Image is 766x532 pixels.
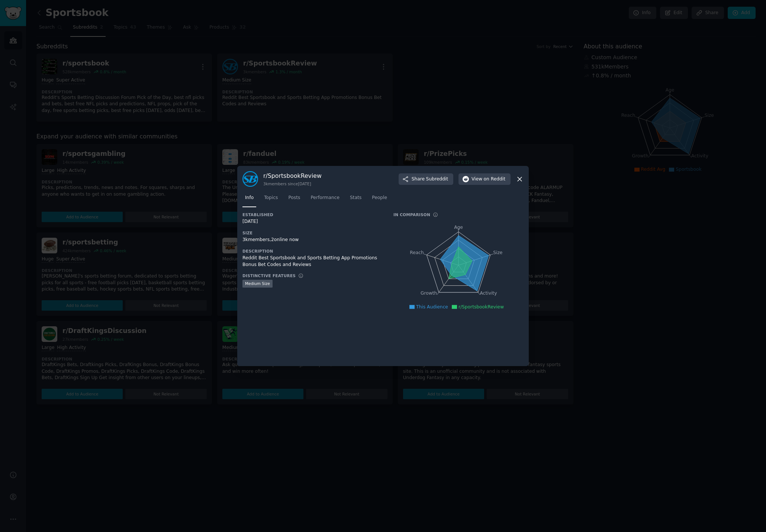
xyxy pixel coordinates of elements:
[458,304,504,310] span: r/SportsbookReview
[310,195,339,201] span: Performance
[288,195,300,201] span: Posts
[493,250,502,255] tspan: Size
[350,195,361,201] span: Stats
[416,304,448,310] span: This Audience
[242,249,383,254] h3: Description
[454,225,463,230] tspan: Age
[261,192,280,207] a: Topics
[347,192,364,207] a: Stats
[426,176,448,183] span: Subreddit
[412,176,448,183] span: Share
[484,176,505,183] span: on Reddit
[242,255,383,268] div: Reddit Best Sportsbook and Sports Betting App Promotions Bonus Bet Codes and Reviews
[242,230,383,235] h3: Size
[399,173,453,185] button: ShareSubreddit
[369,192,390,207] a: People
[458,173,511,185] button: Viewon Reddit
[393,212,430,217] h3: In Comparison
[245,195,254,201] span: Info
[242,171,258,187] img: SportsbookReview
[421,291,437,296] tspan: Growth
[410,250,424,255] tspan: Reach
[263,181,322,186] div: 3k members since [DATE]
[242,212,383,217] h3: Established
[286,192,303,207] a: Posts
[471,176,505,183] span: View
[372,195,387,201] span: People
[308,192,342,207] a: Performance
[242,218,383,225] div: [DATE]
[264,195,278,201] span: Topics
[242,237,383,243] div: 3k members, 2 online now
[480,291,497,296] tspan: Activity
[242,192,256,207] a: Info
[242,280,273,288] div: Medium Size
[263,172,322,180] h3: r/ SportsbookReview
[242,273,296,278] h3: Distinctive Features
